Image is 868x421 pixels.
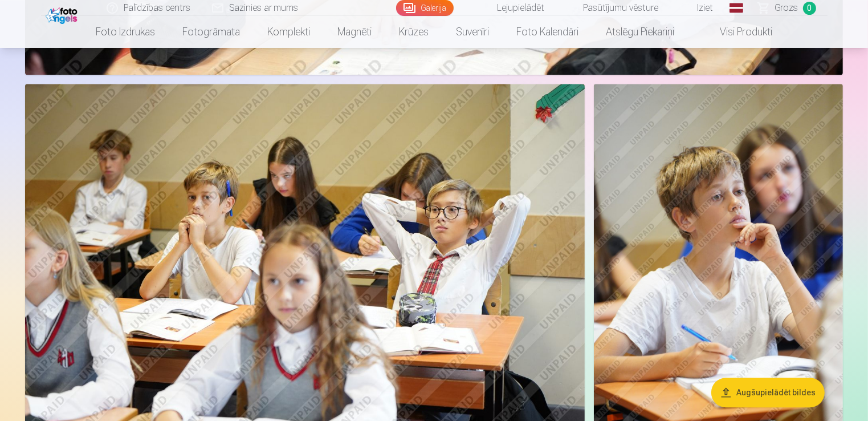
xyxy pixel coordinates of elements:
a: Foto izdrukas [82,16,169,48]
span: Grozs [775,1,798,15]
a: Fotogrāmata [169,16,254,48]
a: Krūzes [385,16,442,48]
a: Magnēti [324,16,385,48]
a: Atslēgu piekariņi [592,16,688,48]
img: /fa1 [46,5,80,24]
button: Augšupielādēt bildes [711,378,825,407]
a: Visi produkti [688,16,786,48]
a: Foto kalendāri [503,16,592,48]
a: Suvenīri [442,16,503,48]
span: 0 [803,2,816,15]
a: Komplekti [254,16,324,48]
